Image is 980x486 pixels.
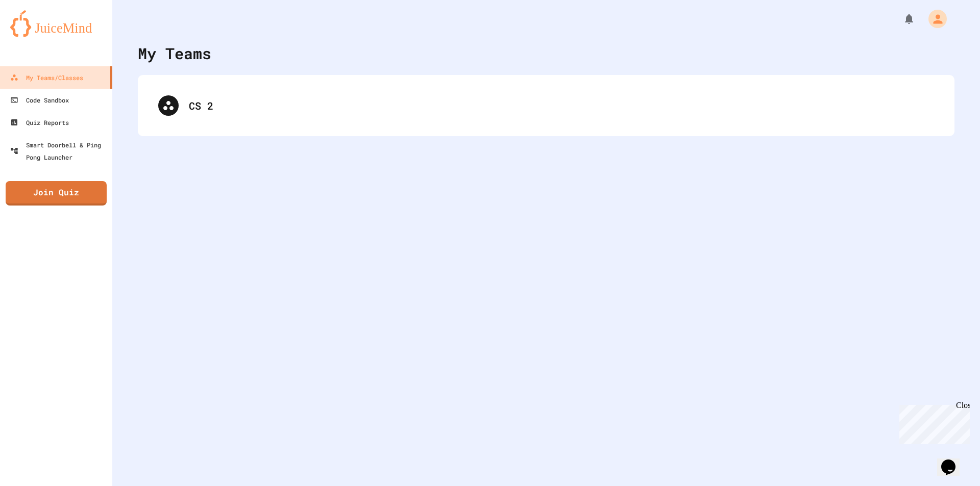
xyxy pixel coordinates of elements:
div: My Teams/Classes [10,71,83,84]
div: CS 2 [189,98,934,113]
div: Code Sandbox [10,94,69,106]
div: Chat with us now!Close [4,4,70,65]
div: My Teams [138,42,211,65]
div: My Notifications [884,10,918,28]
div: Quiz Reports [10,116,69,129]
iframe: chat widget [895,401,970,444]
div: My Account [918,7,949,31]
div: Smart Doorbell & Ping Pong Launcher [10,139,108,163]
iframe: chat widget [937,445,970,476]
img: logo-orange.svg [10,10,102,37]
div: CS 2 [148,85,944,126]
a: Join Quiz [6,181,107,206]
